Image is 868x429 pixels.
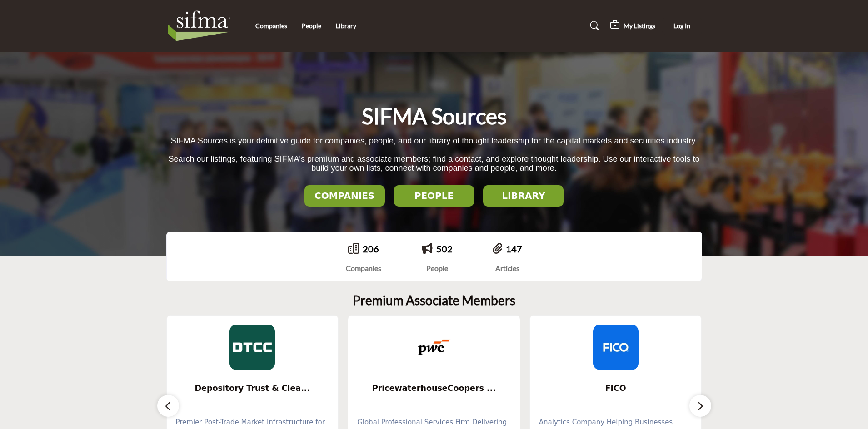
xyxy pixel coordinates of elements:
[483,185,564,207] button: LIBRARY
[662,18,702,35] button: Log In
[593,325,639,370] img: FICO
[544,376,688,400] b: FICO
[411,325,457,370] img: PricewaterhouseCoopers LLP
[362,382,506,394] span: PricewaterhouseCoopers ...
[506,243,522,254] a: 147
[530,376,702,400] a: FICO
[673,22,690,30] span: Log In
[493,263,522,274] div: Articles
[348,376,520,400] a: PricewaterhouseCoopers ...
[171,136,697,145] span: SIFMA Sources is your definitive guide for companies, people, and our library of thought leadersh...
[307,190,382,201] h2: COMPANIES
[336,22,356,30] a: Library
[302,22,321,30] a: People
[180,382,325,394] span: Depository Trust & Clea...
[346,263,381,274] div: Companies
[304,185,385,207] button: COMPANIES
[422,263,453,274] div: People
[166,8,237,44] img: Site Logo
[397,190,472,201] h2: PEOPLE
[168,154,699,173] span: Search our listings, featuring SIFMA's premium and associate members; find a contact, and explore...
[180,376,325,400] b: Depository Trust & Clearing Corporation (DTCC)
[363,243,379,254] a: 206
[544,382,688,394] span: FICO
[610,20,655,31] div: My Listings
[229,325,275,370] img: Depository Trust & Clearing Corporation (DTCC)
[624,22,655,30] h5: My Listings
[394,185,474,207] button: PEOPLE
[167,376,339,400] a: Depository Trust & Clea...
[436,243,453,254] a: 502
[353,293,515,308] h2: Premium Associate Members
[255,22,287,30] a: Companies
[362,102,507,130] h1: SIFMA Sources
[581,19,605,33] a: Search
[486,190,561,201] h2: LIBRARY
[362,376,506,400] b: PricewaterhouseCoopers LLP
